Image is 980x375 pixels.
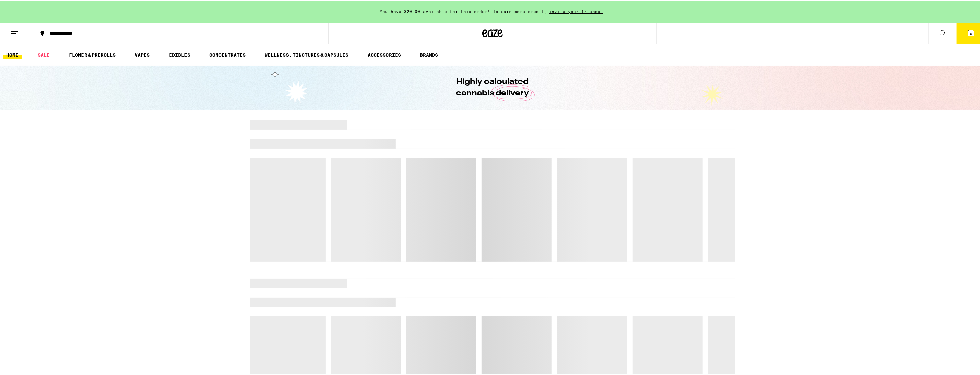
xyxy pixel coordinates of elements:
[34,50,53,58] a: SALE
[970,31,972,35] span: 9
[364,50,404,58] a: ACCESSORIES
[131,50,153,58] a: VAPES
[66,50,119,58] a: FLOWER & PREROLLS
[206,50,249,58] a: CONCENTRATES
[547,8,605,13] span: invite your friends.
[380,8,547,13] span: You have $20.00 available for this order! To earn more credit,
[437,75,548,98] h1: Highly calculated cannabis delivery
[261,50,352,58] a: WELLNESS, TINCTURES & CAPSULES
[417,50,442,58] a: BRANDS
[3,50,22,58] a: HOME
[166,50,194,58] a: EDIBLES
